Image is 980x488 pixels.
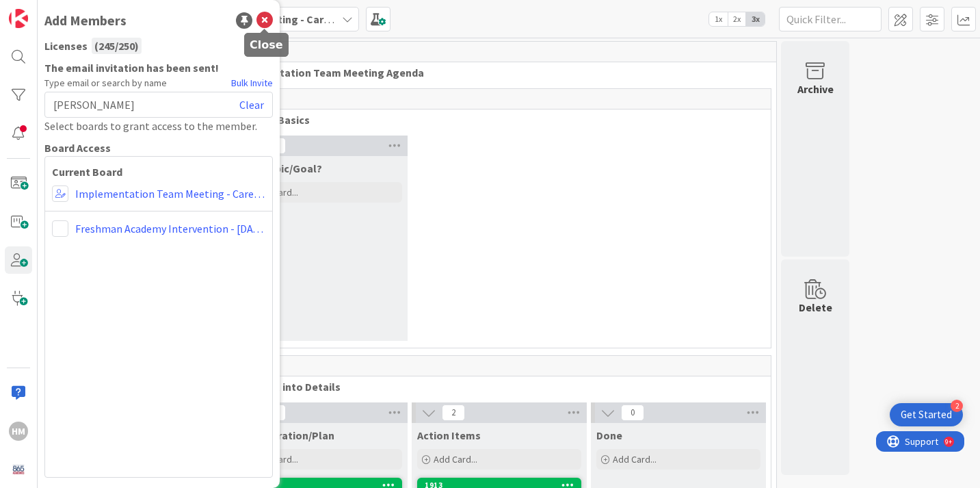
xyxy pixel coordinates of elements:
[44,118,273,134] div: Select boards to grant access to the member.
[746,12,765,26] span: 3x
[613,453,657,465] span: Add Card...
[442,404,465,421] span: 2
[799,299,832,316] div: Delete
[52,164,265,180] b: Current Board
[44,10,127,31] div: Add Members
[92,38,142,54] div: ( 245 / 250 )
[728,12,746,26] span: 2x
[9,9,28,28] img: Visit kanbanzone.com
[75,185,265,202] a: Implementation Team Meeting - Career Themed
[29,2,62,18] span: Support
[9,422,28,441] div: HM
[417,428,481,442] span: Action Items
[621,404,644,421] span: 0
[229,66,759,79] span: Implementation Team Meeting Agenda
[434,453,477,465] span: Add Card...
[44,76,167,90] span: Type email or search by name
[238,162,322,175] span: New Topic/Goal?
[235,380,754,394] span: Let's Get into Details
[779,7,882,31] input: Quick Filter...
[238,428,334,442] span: Collaboration/Plan
[797,81,834,97] div: Archive
[69,5,76,16] div: 9+
[231,76,273,90] a: Bulk Invite
[9,460,28,479] img: avatar
[709,12,728,26] span: 1x
[235,113,754,127] span: Meeting Basics
[596,428,622,442] span: Done
[75,220,265,237] a: Freshman Academy Intervention - [DATE]-[DATE]
[951,400,963,412] div: 2
[250,38,283,51] h5: Close
[239,97,264,113] a: Clear
[44,60,273,76] b: The email invitation has been sent!
[44,38,88,54] span: Licenses
[890,403,963,426] div: Open Get Started checklist, remaining modules: 2
[44,140,273,156] div: Board Access
[53,97,135,113] span: [PERSON_NAME]
[901,408,952,422] div: Get Started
